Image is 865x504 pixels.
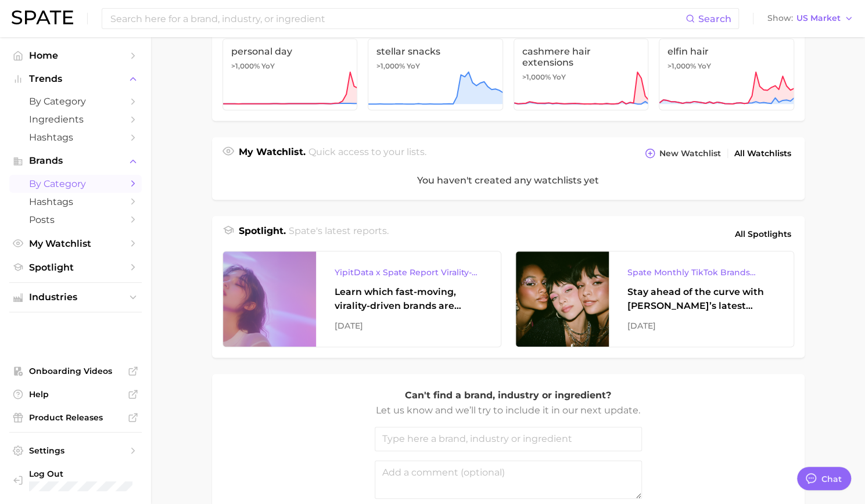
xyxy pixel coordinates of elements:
[9,386,142,403] a: Help
[29,50,122,61] span: Home
[9,442,142,459] a: Settings
[368,38,503,110] a: stellar snacks>1,000% YoY
[9,258,142,276] a: Spotlight
[731,146,794,161] a: All Watchlists
[764,11,856,26] button: ShowUS Market
[335,319,482,333] div: [DATE]
[796,15,841,21] span: US Market
[552,73,566,82] span: YoY
[29,156,122,166] span: Brands
[29,114,122,125] span: Ingredients
[29,389,122,399] span: Help
[376,62,405,70] span: >1,000%
[9,211,142,229] a: Posts
[667,62,696,70] span: >1,000%
[335,265,482,279] div: YipitData x Spate Report Virality-Driven Brands Are Taking a Slice of the Beauty Pie
[231,46,349,57] span: personal day
[231,62,260,70] span: >1,000%
[9,235,142,253] a: My Watchlist
[29,292,122,303] span: Industries
[289,224,389,244] h2: Spate's latest reports.
[627,319,775,333] div: [DATE]
[9,128,142,146] a: Hashtags
[9,175,142,193] a: by Category
[375,403,642,418] p: Let us know and we’ll try to include it in our next update.
[29,262,122,273] span: Spotlight
[642,145,723,161] button: New Watchlist
[12,10,73,24] img: SPATE
[735,227,791,241] span: All Spotlights
[9,46,142,64] a: Home
[29,412,122,423] span: Product Releases
[29,238,122,249] span: My Watchlist
[29,445,122,456] span: Settings
[29,178,122,189] span: by Category
[9,362,142,380] a: Onboarding Videos
[29,132,122,143] span: Hashtags
[212,161,805,200] div: You haven't created any watchlists yet
[514,38,649,110] a: cashmere hair extensions>1,000% YoY
[29,214,122,225] span: Posts
[9,465,142,495] a: Log out. Currently logged in with e-mail jchen@interparfumsinc.com.
[9,110,142,128] a: Ingredients
[667,46,785,57] span: elfin hair
[659,149,721,159] span: New Watchlist
[627,285,775,313] div: Stay ahead of the curve with [PERSON_NAME]’s latest monthly tracker, spotlighting the fastest-gro...
[222,251,501,347] a: YipitData x Spate Report Virality-Driven Brands Are Taking a Slice of the Beauty PieLearn which f...
[9,409,142,426] a: Product Releases
[515,251,794,347] a: Spate Monthly TikTok Brands TrackerStay ahead of the curve with [PERSON_NAME]’s latest monthly tr...
[734,149,791,159] span: All Watchlists
[767,15,793,21] span: Show
[375,427,642,451] input: Type here a brand, industry or ingredient
[627,265,775,279] div: Spate Monthly TikTok Brands Tracker
[659,38,794,110] a: elfin hair>1,000% YoY
[375,388,642,403] p: Can't find a brand, industry or ingredient?
[222,38,358,110] a: personal day>1,000% YoY
[732,224,794,244] a: All Spotlights
[29,366,122,376] span: Onboarding Videos
[698,13,731,24] span: Search
[522,46,640,68] span: cashmere hair extensions
[239,145,306,161] h1: My Watchlist.
[698,62,711,71] span: YoY
[9,193,142,211] a: Hashtags
[522,73,551,81] span: >1,000%
[9,152,142,170] button: Brands
[29,74,122,84] span: Trends
[29,96,122,107] span: by Category
[29,196,122,207] span: Hashtags
[9,70,142,88] button: Trends
[407,62,420,71] span: YoY
[335,285,482,313] div: Learn which fast-moving, virality-driven brands are leading the pack, the risks of viral growth, ...
[29,469,146,479] span: Log Out
[261,62,275,71] span: YoY
[308,145,426,161] h2: Quick access to your lists.
[9,289,142,306] button: Industries
[376,46,494,57] span: stellar snacks
[109,9,685,28] input: Search here for a brand, industry, or ingredient
[9,92,142,110] a: by Category
[239,224,286,244] h1: Spotlight.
